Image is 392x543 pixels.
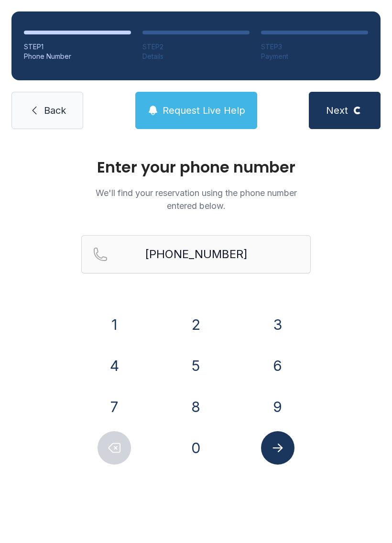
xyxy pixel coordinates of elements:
[81,235,311,273] input: Reservation phone number
[98,431,131,465] button: Delete number
[261,52,368,61] div: Payment
[179,349,213,382] button: 5
[44,104,66,117] span: Back
[261,308,294,341] button: 3
[179,431,213,465] button: 0
[24,42,131,52] div: STEP 1
[24,52,131,61] div: Phone Number
[142,52,250,61] div: Details
[81,186,311,212] p: We'll find your reservation using the phone number entered below.
[261,42,368,52] div: STEP 3
[81,160,311,175] h1: Enter your phone number
[142,42,250,52] div: STEP 2
[261,431,294,465] button: Submit lookup form
[98,390,131,424] button: 7
[98,308,131,341] button: 1
[261,349,294,382] button: 6
[179,390,213,424] button: 8
[179,308,213,341] button: 2
[163,104,245,117] span: Request Live Help
[261,390,294,424] button: 9
[98,349,131,382] button: 4
[326,104,348,117] span: Next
